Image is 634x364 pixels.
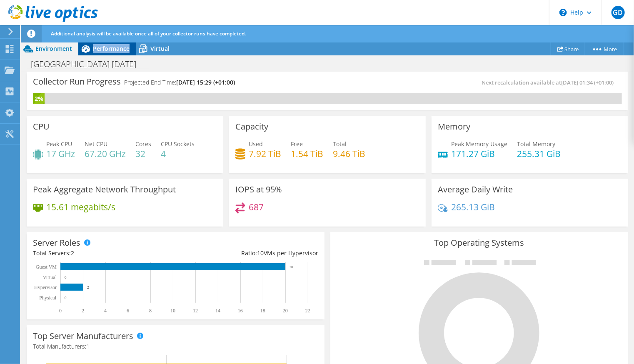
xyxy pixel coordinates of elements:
span: GD [612,6,625,19]
h4: 1.54 TiB [291,149,323,158]
h3: IOPS at 95% [235,185,282,194]
text: 2 [82,308,84,314]
a: More [585,42,624,55]
h4: 67.20 GHz [85,149,126,158]
div: 2% [33,94,45,103]
span: Used [249,140,263,148]
h3: Average Daily Write [438,185,513,194]
text: 12 [193,308,198,314]
span: Peak CPU [46,140,72,148]
h3: Top Operating Systems [337,238,622,247]
div: Total Servers: [33,249,175,258]
span: [DATE] 01:34 (+01:00) [561,79,614,86]
text: Virtual [43,274,57,280]
h1: [GEOGRAPHIC_DATA] [DATE] [27,60,149,69]
h4: 265.13 GiB [451,202,495,212]
text: 18 [260,308,265,314]
text: 8 [149,308,152,314]
h3: Server Roles [33,238,80,247]
span: 2 [71,249,74,257]
h4: 9.46 TiB [333,149,365,158]
h4: 32 [135,149,151,158]
text: 20 [283,308,288,314]
span: Next recalculation available at [482,79,618,86]
span: Total [333,140,347,148]
span: Performance [93,45,130,52]
text: 10 [170,308,175,314]
span: CPU Sockets [161,140,195,148]
text: 0 [59,308,62,314]
h4: 687 [249,202,264,212]
text: 4 [104,308,107,314]
svg: \n [559,9,567,16]
span: 1 [86,342,90,350]
h4: 4 [161,149,195,158]
text: 16 [238,308,243,314]
text: 0 [65,296,67,300]
h4: 171.27 GiB [451,149,507,158]
text: Guest VM [36,264,57,270]
div: Ratio: VMs per Hypervisor [175,249,318,258]
span: Net CPU [85,140,107,148]
span: Free [291,140,303,148]
span: Environment [35,45,72,52]
text: 6 [127,308,129,314]
span: Total Memory [517,140,555,148]
text: 0 [65,275,67,279]
span: Cores [135,140,151,148]
h4: 17 GHz [46,149,75,158]
span: 10 [257,249,264,257]
span: [DATE] 15:29 (+01:00) [176,78,235,86]
text: 14 [215,308,220,314]
text: 20 [290,265,294,269]
h4: 15.61 megabits/s [46,202,115,212]
span: Virtual [150,45,170,52]
text: 2 [87,285,89,289]
h3: Peak Aggregate Network Throughput [33,185,176,194]
span: Additional analysis will be available once all of your collector runs have completed. [51,30,246,37]
h4: Total Manufacturers: [33,342,318,351]
a: Share [551,42,585,55]
text: Hypervisor [34,284,57,290]
h3: Capacity [235,122,268,131]
h4: 255.31 GiB [517,149,561,158]
h4: 7.92 TiB [249,149,281,158]
h3: CPU [33,122,50,131]
span: Peak Memory Usage [451,140,507,148]
text: Physical [39,295,56,301]
h4: Projected End Time: [124,78,235,87]
h3: Memory [438,122,470,131]
text: 22 [305,308,310,314]
h3: Top Server Manufacturers [33,332,133,341]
